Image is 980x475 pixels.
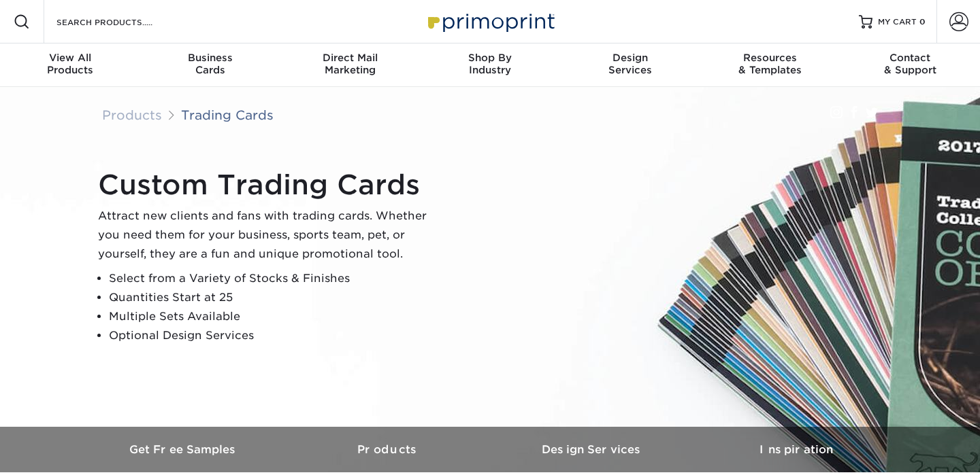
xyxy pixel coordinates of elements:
[181,107,274,122] a: Trading Cards
[280,52,420,76] div: Marketing
[109,288,438,307] li: Quantities Start at 25
[102,107,162,122] a: Products
[280,52,420,64] span: Direct Mail
[55,14,188,30] input: SEARCH PRODUCTS.....
[700,52,840,64] span: Resources
[140,52,280,76] div: Cards
[109,307,438,326] li: Multiple Sets Available
[109,269,438,288] li: Select from a Variety of Stocks & Finishes
[422,7,558,36] img: Primoprint
[694,443,898,456] h3: Inspiration
[286,427,490,472] a: Products
[490,427,694,472] a: Design Services
[140,52,280,64] span: Business
[700,52,840,76] div: & Templates
[878,16,917,28] span: MY CART
[840,52,980,64] span: Contact
[840,43,980,87] a: Contact& Support
[420,52,560,76] div: Industry
[98,207,438,264] p: Attract new clients and fans with trading cards. Whether you need them for your business, sports ...
[700,43,840,87] a: Resources& Templates
[286,443,490,456] h3: Products
[98,169,438,201] h1: Custom Trading Cards
[109,326,438,345] li: Optional Design Services
[560,43,700,87] a: DesignServices
[420,43,560,87] a: Shop ByIndustry
[490,443,694,456] h3: Design Services
[919,17,926,27] span: 0
[694,427,898,472] a: Inspiration
[82,427,286,472] a: Get Free Samples
[560,52,700,76] div: Services
[140,43,280,87] a: BusinessCards
[560,52,700,64] span: Design
[82,443,286,456] h3: Get Free Samples
[840,52,980,76] div: & Support
[280,43,420,87] a: Direct MailMarketing
[420,52,560,64] span: Shop By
